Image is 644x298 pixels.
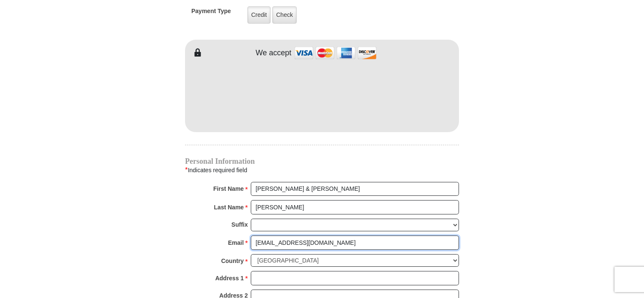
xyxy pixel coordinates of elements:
[228,237,244,249] strong: Email
[185,158,459,165] h4: Personal Information
[214,201,244,213] strong: Last Name
[256,49,292,58] h4: We accept
[215,272,244,284] strong: Address 1
[185,165,459,176] div: Indicates required field
[221,255,244,267] strong: Country
[191,8,231,19] h5: Payment Type
[293,44,378,62] img: credit cards accepted
[272,6,297,24] label: Check
[231,219,248,230] strong: Suffix
[247,6,271,24] label: Credit
[213,183,244,195] strong: First Name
